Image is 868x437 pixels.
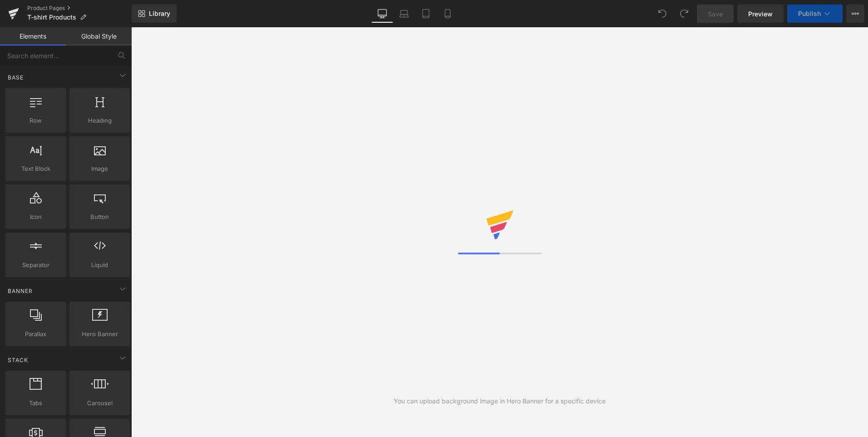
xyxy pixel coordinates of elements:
span: Publish [798,10,821,17]
div: You can upload background image in Hero Banner for a specific device [394,396,606,406]
a: Laptop [393,5,415,23]
span: Library [149,10,170,18]
a: New Library [132,5,177,23]
a: Mobile [437,5,459,23]
span: Carousel [72,398,127,408]
span: Save [708,9,723,19]
a: Preview [737,5,784,23]
span: Separator [8,260,63,270]
span: Row [8,116,63,125]
span: Base [7,73,25,82]
span: Image [72,164,127,174]
span: Liquid [72,260,127,270]
span: Heading [72,116,127,125]
a: Desktop [371,5,393,23]
button: More [846,5,864,23]
a: Product Pages [27,5,132,12]
span: Icon [8,212,63,222]
span: Hero Banner [72,329,127,339]
span: Stack [7,356,29,364]
button: Undo [653,5,671,23]
button: Redo [675,5,693,23]
a: Global Style [66,27,132,45]
button: Publish [787,5,843,23]
span: T-shirt Products [27,14,76,21]
span: Preview [748,9,773,19]
a: Tablet [415,5,437,23]
span: Button [72,212,127,222]
span: Parallax [8,329,63,339]
span: Text Block [8,164,63,174]
span: Tabs [8,398,63,408]
span: Banner [7,287,34,295]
